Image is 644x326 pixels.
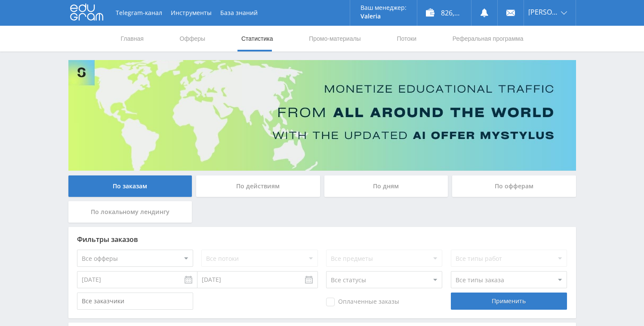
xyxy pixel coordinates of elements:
[452,175,576,197] div: По офферам
[77,235,567,243] div: Фильтры заказов
[68,60,576,171] img: Banner
[361,13,407,20] p: Valeria
[324,175,448,197] div: По дням
[68,201,192,223] div: По локальному лендингу
[68,175,192,197] div: По заказам
[396,26,417,51] a: Потоки
[240,26,274,51] a: Статистика
[120,26,145,51] a: Главная
[528,9,558,15] span: [PERSON_NAME]
[452,26,524,51] a: Реферальная программа
[196,175,320,197] div: По действиям
[451,293,567,310] div: Применить
[361,4,407,11] p: Ваш менеджер:
[308,26,361,51] a: Промо-материалы
[77,293,193,310] input: Все заказчики
[326,298,399,306] span: Оплаченные заказы
[179,26,206,51] a: Офферы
